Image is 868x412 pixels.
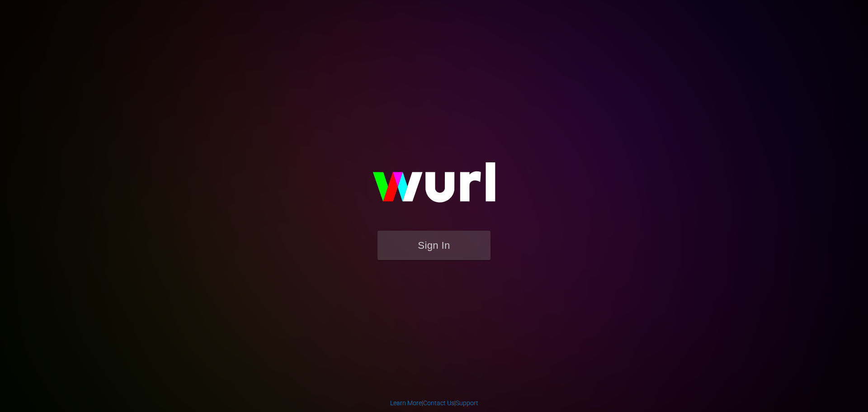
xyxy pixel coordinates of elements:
a: Support [456,399,478,407]
div: | | [390,398,478,407]
a: Contact Us [423,399,454,407]
img: wurl-logo-on-black-223613ac3d8ba8fe6dc639794a292ebdb59501304c7dfd60c99c58986ef67473.svg [344,143,524,231]
button: Sign In [377,231,491,260]
a: Learn More [390,399,422,407]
